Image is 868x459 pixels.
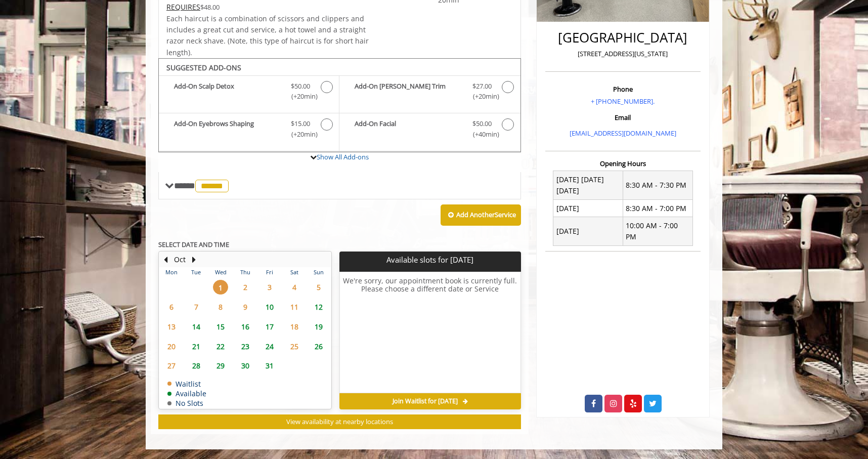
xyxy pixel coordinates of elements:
[208,267,233,277] th: Wed
[257,267,282,277] th: Fri
[291,118,310,129] span: $15.00
[307,317,331,337] td: Select day19
[262,319,277,334] span: 17
[161,254,169,265] button: Previous Month
[282,337,306,356] td: Select day25
[553,200,623,217] td: [DATE]
[184,317,208,337] td: Select day14
[623,217,692,246] td: 10:00 AM - 7:00 PM
[282,267,306,277] th: Sat
[548,49,698,59] p: [STREET_ADDRESS][US_STATE]
[167,380,206,388] td: Waitlist
[184,267,208,277] th: Tue
[291,81,310,92] span: $50.00
[456,210,516,219] b: Add Another Service
[311,339,326,354] span: 26
[393,397,458,405] span: Join Waitlist for [DATE]
[189,339,204,354] span: 21
[553,171,623,200] td: [DATE] [DATE] [DATE]
[159,317,184,337] td: Select day13
[164,118,334,142] label: Add-On Eyebrows Shaping
[262,280,277,295] span: 3
[164,358,179,373] span: 27
[257,277,282,297] td: Select day3
[208,317,233,337] td: Select day15
[467,91,497,102] span: (+20min )
[233,267,257,277] th: Thu
[286,129,316,140] span: (+20min )
[164,319,179,334] span: 13
[238,300,253,314] span: 9
[257,356,282,375] td: Select day31
[472,118,492,129] span: $50.00
[257,337,282,356] td: Select day24
[548,86,698,93] h3: Phone
[189,300,204,314] span: 7
[548,114,698,121] h3: Email
[164,339,179,354] span: 20
[317,152,369,161] a: Show All Add-ons
[441,204,521,226] button: Add AnotherService
[166,63,241,72] b: SUGGESTED ADD-ONS
[213,319,228,334] span: 15
[548,30,698,45] h2: [GEOGRAPHIC_DATA]
[340,277,520,389] h6: We're sorry, our appointment book is currently full. Please choose a different date or Service
[208,297,233,317] td: Select day8
[238,358,253,373] span: 30
[233,337,257,356] td: Select day23
[166,14,369,57] span: Each haircut is a combination of scissors and clippers and includes a great cut and service, a ho...
[262,358,277,373] span: 31
[238,339,253,354] span: 23
[158,414,521,429] button: View availability at nearby locations
[184,297,208,317] td: Select day7
[307,297,331,317] td: Select day12
[174,118,281,140] b: Add-On Eyebrows Shaping
[238,280,253,295] span: 2
[166,2,200,12] span: This service needs some Advance to be paid before we block your appointment
[159,297,184,317] td: Select day6
[286,91,316,102] span: (+20min )
[343,256,516,264] p: Available slots for [DATE]
[213,339,228,354] span: 22
[355,81,462,102] b: Add-On [PERSON_NAME] Trim
[355,118,462,140] b: Add-On Facial
[307,337,331,356] td: Select day26
[287,280,302,295] span: 4
[286,417,393,426] span: View availability at nearby locations
[184,356,208,375] td: Select day28
[233,317,257,337] td: Select day16
[553,217,623,246] td: [DATE]
[311,280,326,295] span: 5
[623,171,692,200] td: 8:30 AM - 7:30 PM
[311,300,326,314] span: 12
[233,277,257,297] td: Select day2
[307,267,331,277] th: Sun
[159,356,184,375] td: Select day27
[282,277,306,297] td: Select day4
[208,277,233,297] td: Select day1
[208,356,233,375] td: Select day29
[257,317,282,337] td: Select day17
[233,297,257,317] td: Select day9
[262,300,277,314] span: 10
[164,81,334,105] label: Add-On Scalp Detox
[287,319,302,334] span: 18
[623,200,692,217] td: 8:30 AM - 7:00 PM
[208,337,233,356] td: Select day22
[307,277,331,297] td: Select day5
[467,129,497,140] span: (+40min )
[591,97,655,106] a: + [PHONE_NUMBER].
[233,356,257,375] td: Select day30
[189,358,204,373] span: 28
[167,390,206,397] td: Available
[344,81,515,105] label: Add-On Beard Trim
[545,160,701,167] h3: Opening Hours
[213,358,228,373] span: 29
[184,337,208,356] td: Select day21
[311,319,326,334] span: 19
[282,297,306,317] td: Select day11
[166,2,370,13] div: $48.00
[174,81,281,102] b: Add-On Scalp Detox
[158,58,521,152] div: The Made Man Haircut Add-onS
